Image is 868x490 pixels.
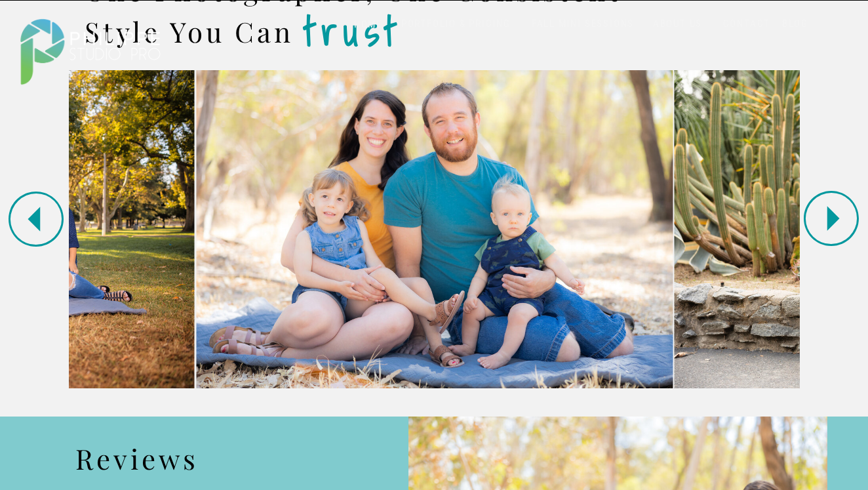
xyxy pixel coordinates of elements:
[720,18,774,30] a: CONTACT
[75,438,245,487] h2: Reviews
[650,18,705,30] a: ABOUT US
[340,18,396,31] a: HOME
[779,18,812,30] a: BLOG
[528,18,637,30] a: FALL MINI SESSIONS
[396,18,516,30] a: PORTFOLIO & PRICING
